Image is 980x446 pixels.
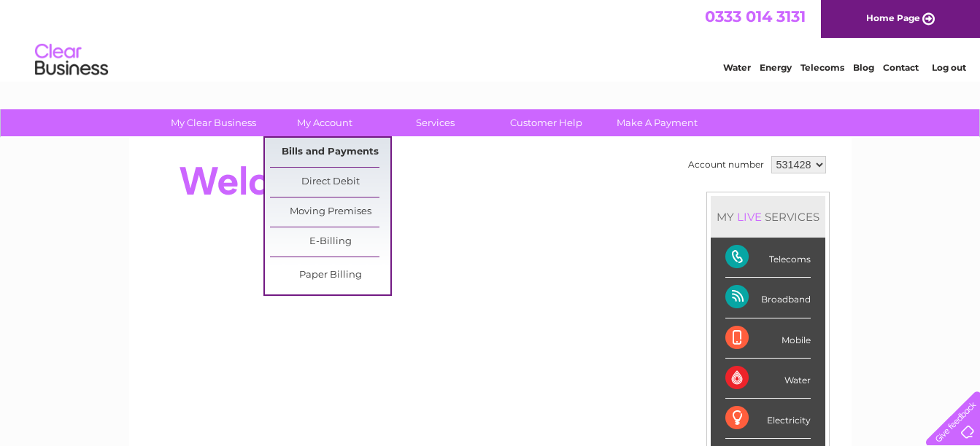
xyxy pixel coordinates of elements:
[684,152,768,177] td: Account number
[725,278,811,318] div: Broadband
[705,7,806,26] a: 0333 014 3131
[725,359,811,399] div: Water
[486,109,606,136] a: Customer Help
[725,238,811,278] div: Telecoms
[932,62,966,73] a: Log out
[723,62,751,73] a: Water
[734,210,765,224] div: LIVE
[711,196,825,238] div: MY SERVICES
[34,38,109,82] img: logo.png
[270,168,390,197] a: Direct Debit
[883,62,919,73] a: Contact
[270,227,390,257] a: E-Billing
[270,197,390,227] a: Moving Premises
[270,138,390,167] a: Bills and Payments
[146,8,836,71] div: Clear Business is a trading name of Verastar Limited (registered in [GEOGRAPHIC_DATA] No. 3667643...
[725,318,811,359] div: Mobile
[375,109,495,136] a: Services
[760,62,792,73] a: Energy
[725,399,811,439] div: Electricity
[800,62,844,73] a: Telecoms
[264,109,385,136] a: My Account
[853,62,874,73] a: Blog
[270,261,390,290] a: Paper Billing
[597,109,717,136] a: Make A Payment
[153,109,274,136] a: My Clear Business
